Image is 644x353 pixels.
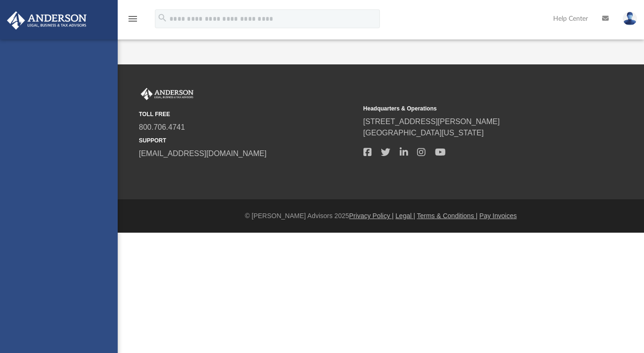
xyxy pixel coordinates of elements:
a: Privacy Policy | [349,212,394,220]
i: search [157,13,168,23]
img: Anderson Advisors Platinum Portal [139,88,195,100]
small: TOLL FREE [139,110,357,118]
a: 800.706.4741 [139,123,185,131]
img: Anderson Advisors Platinum Portal [4,11,89,30]
i: menu [127,13,138,24]
small: SUPPORT [139,136,357,145]
img: User Pic [623,12,637,25]
a: [GEOGRAPHIC_DATA][US_STATE] [363,129,484,137]
a: Terms & Conditions | [417,212,478,220]
a: [STREET_ADDRESS][PERSON_NAME] [363,118,500,126]
a: menu [127,18,138,24]
a: [EMAIL_ADDRESS][DOMAIN_NAME] [139,149,266,157]
a: Legal | [395,212,415,220]
a: Pay Invoices [479,212,516,220]
div: © [PERSON_NAME] Advisors 2025 [118,211,644,221]
small: Headquarters & Operations [363,104,581,113]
